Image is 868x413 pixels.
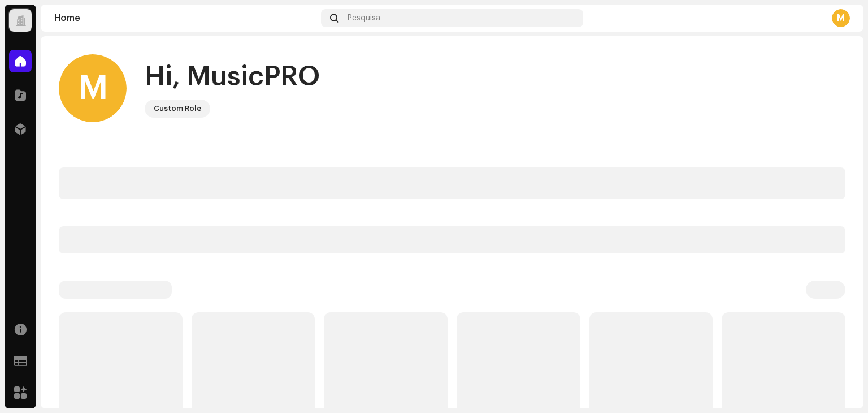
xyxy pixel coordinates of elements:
span: Pesquisa [348,14,380,23]
div: Home [54,14,316,23]
div: M [832,9,850,27]
div: Custom Role [154,102,201,115]
div: Hi, MusicPRO [145,59,320,95]
div: M [59,54,127,122]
